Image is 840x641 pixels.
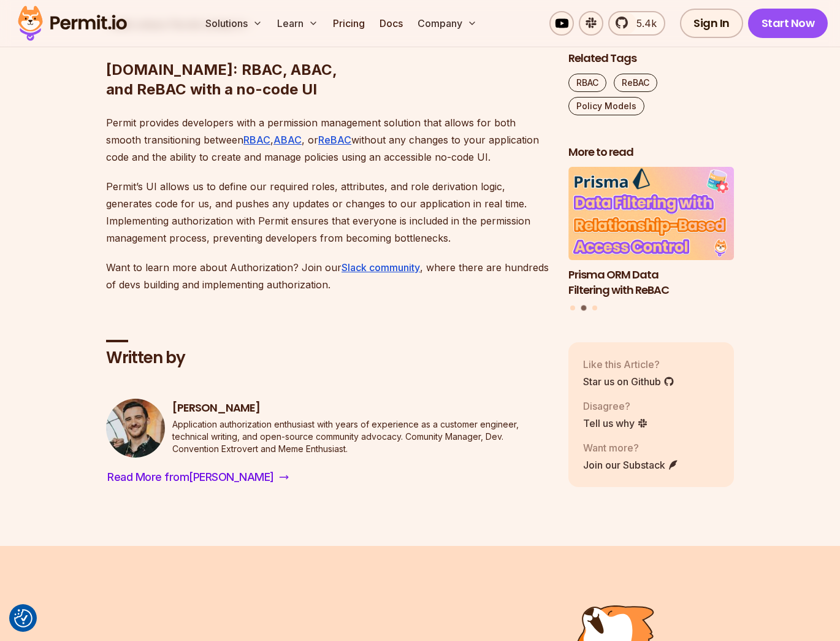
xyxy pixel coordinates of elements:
li: 2 of 3 [568,167,734,297]
a: Star us on Github [583,374,674,389]
button: Solutions [200,11,267,36]
a: ABAC [273,134,302,146]
p: Application authorization enthusiast with years of experience as a customer engineer, technical w... [172,418,549,455]
div: Posts [568,167,734,312]
button: Consent Preferences [14,609,32,628]
h2: Related Tags [568,51,734,66]
img: Revisit consent button [14,609,32,628]
p: Permit provides developers with a permission management solution that allows for both smooth tran... [106,114,549,166]
span: Read More from [PERSON_NAME] [107,469,274,486]
a: RBAC [243,134,270,146]
a: Prisma ORM Data Filtering with ReBACPrisma ORM Data Filtering with ReBAC [568,167,734,297]
a: 5.4k [608,11,665,36]
p: Want to learn more about Authorization? Join our , where there are hundreds of devs building and ... [106,259,549,293]
img: Permit logo [12,2,132,44]
a: ReBAC [614,74,657,92]
h2: More to read [568,145,734,160]
a: Join our Substack [583,458,679,472]
a: Policy Models [568,97,644,115]
p: Want more? [583,440,679,455]
a: Slack community [342,261,420,274]
a: Docs [375,11,408,36]
h3: Prisma ORM Data Filtering with ReBAC [568,267,734,298]
a: Pricing [328,11,370,36]
p: Disagree? [583,399,648,413]
button: Go to slide 1 [570,305,575,310]
h3: [PERSON_NAME] [172,401,549,416]
img: Prisma ORM Data Filtering with ReBAC [568,167,734,260]
p: Like this Article? [583,357,674,372]
button: Learn [272,11,323,36]
a: Sign In [680,9,743,38]
a: RBAC [568,74,606,92]
img: Daniel Bass [106,399,165,458]
h2: [DOMAIN_NAME]: RBAC, ABAC, and ReBAC with a no-code UI [106,11,549,99]
a: Read More from[PERSON_NAME] [106,467,290,487]
h2: Written by [106,347,549,369]
a: ReBAC [318,134,351,146]
a: Tell us why [583,416,648,431]
a: Start Now [748,9,828,38]
button: Go to slide 3 [592,305,597,310]
span: 5.4k [629,16,657,31]
button: Company [413,11,482,36]
p: Permit’s UI allows us to define our required roles, attributes, and role derivation logic, genera... [106,178,549,247]
button: Go to slide 2 [581,305,587,311]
